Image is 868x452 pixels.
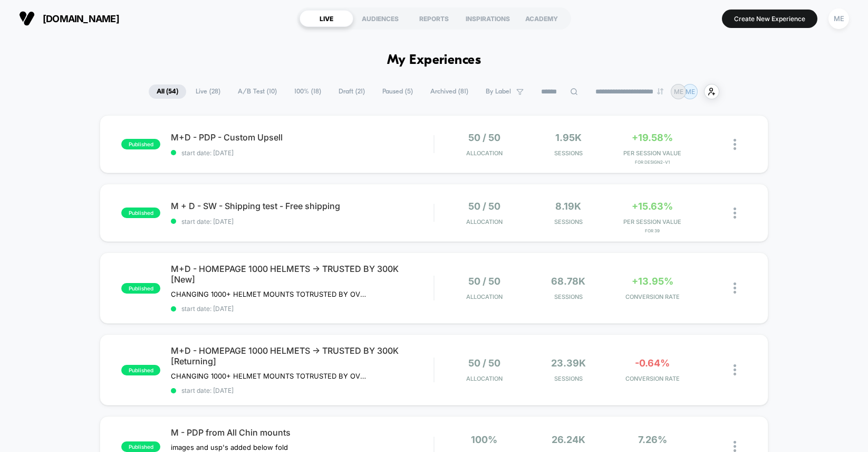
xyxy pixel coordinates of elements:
[188,84,228,99] span: Live ( 28 )
[552,434,585,445] span: 26.24k
[551,276,585,287] span: 68.78k
[657,88,663,95] img: end
[471,434,497,445] span: 100%
[171,290,367,298] span: CHANGING 1000+ HELMET MOUNTS TOTRUSTED BY OVER 300,000 RIDERS ON HOMEPAGE DESKTOP AND MOBILE
[171,218,433,225] span: start date: [DATE]
[171,132,433,143] span: M+D - PDP - Custom Upsell
[686,88,695,96] p: ME
[171,305,433,313] span: start date: [DATE]
[121,441,160,452] span: published
[825,8,852,30] button: ME
[353,10,407,27] div: AUDIENCES
[171,201,433,211] span: M + D - SW - Shipping test - Free shipping
[43,13,119,24] span: [DOMAIN_NAME]
[171,372,367,380] span: CHANGING 1000+ HELMET MOUNTS TOTRUSTED BY OVER 300,000 RIDERS ON HOMEPAGE DESKTOP AND MOBILERETUR...
[466,149,503,157] span: Allocation
[300,10,353,27] div: LIVE
[466,218,503,225] span: Allocation
[734,364,736,375] img: close
[121,365,160,375] span: published
[461,10,515,27] div: INSPIRATIONS
[374,84,421,99] span: Paused ( 5 )
[468,276,500,287] span: 50 / 50
[149,84,186,99] span: All ( 54 )
[171,149,433,157] span: start date: [DATE]
[121,139,160,149] span: published
[19,11,35,26] img: Visually logo
[635,357,670,369] span: -0.64%
[468,357,500,369] span: 50 / 50
[529,149,608,157] span: Sessions
[171,427,433,438] span: M - PDP from All Chin mounts
[486,88,511,96] span: By Label
[466,293,503,300] span: Allocation
[632,132,673,143] span: +19.58%
[121,208,160,218] span: published
[468,201,500,212] span: 50 / 50
[529,293,608,300] span: Sessions
[387,53,481,68] h1: My Experiences
[551,357,586,369] span: 23.39k
[529,375,608,382] span: Sessions
[722,10,817,28] button: Create New Experience
[674,88,683,96] p: ME
[121,283,160,294] span: published
[468,132,500,143] span: 50 / 50
[613,159,692,165] span: for Design2-V1
[613,149,692,157] span: PER SESSION VALUE
[171,345,433,366] span: M+D - HOMEPAGE 1000 HELMETS -> TRUSTED BY 300K [Returning]
[632,276,673,287] span: +13.95%
[734,139,736,150] img: close
[613,293,692,300] span: CONVERSION RATE
[407,10,461,27] div: REPORTS
[613,228,692,233] span: for 39
[515,10,568,27] div: ACADEMY
[632,201,673,212] span: +15.63%
[230,84,285,99] span: A/B Test ( 10 )
[555,132,582,143] span: 1.95k
[171,263,433,285] span: M+D - HOMEPAGE 1000 HELMETS -> TRUSTED BY 300K [New]
[613,375,692,382] span: CONVERSION RATE
[734,208,736,219] img: close
[734,282,736,294] img: close
[638,434,667,445] span: 7.26%
[422,84,476,99] span: Archived ( 81 )
[613,218,692,225] span: PER SESSION VALUE
[734,441,736,452] img: close
[171,387,433,394] span: start date: [DATE]
[16,10,122,27] button: [DOMAIN_NAME]
[555,201,581,212] span: 8.19k
[466,375,503,382] span: Allocation
[171,443,288,451] span: images and usp's added below fold
[828,8,849,29] div: ME
[286,84,329,99] span: 100% ( 18 )
[529,218,608,225] span: Sessions
[331,84,373,99] span: Draft ( 21 )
